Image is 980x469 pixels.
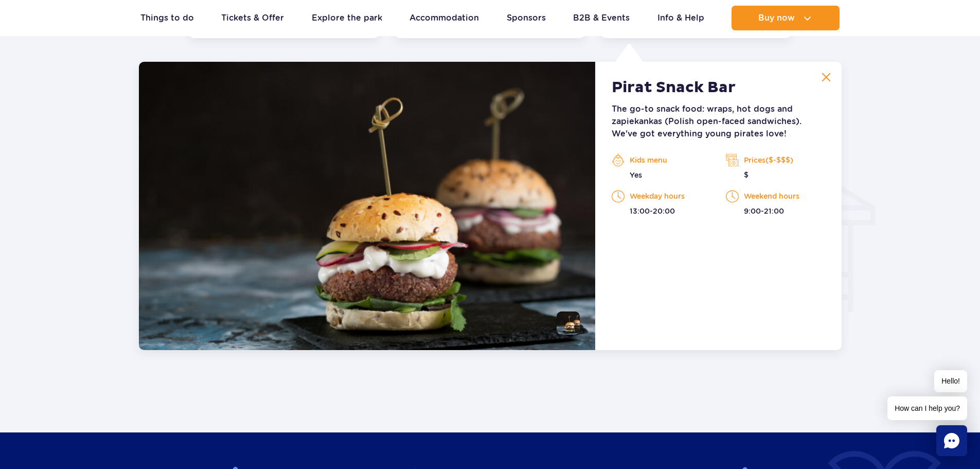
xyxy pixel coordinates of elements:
[612,188,710,204] p: Weekday hours
[934,370,967,392] span: Hello!
[507,6,546,30] a: Sponsors
[409,6,479,30] a: Accommodation
[612,170,710,180] p: Yes
[657,6,704,30] a: Info & Help
[726,170,825,180] p: $
[726,152,825,168] p: Prices($-$$$)
[887,396,967,420] span: How can I help you?
[612,103,825,140] p: The go-to snack food: wraps, hot dogs and zapiekankas (Polish open-faced sandwiches). We've got e...
[140,6,194,30] a: Things to do
[612,78,736,97] strong: Pirat Snack Bar
[221,6,284,30] a: Tickets & Offer
[726,188,825,204] p: Weekend hours
[612,152,710,168] p: Kids menu
[758,13,795,23] span: Buy now
[612,206,710,216] p: 13:00-20:00
[139,62,596,350] img: q
[573,6,630,30] a: B2B & Events
[936,425,967,456] div: Chat
[732,6,840,30] button: Buy now
[312,6,382,30] a: Explore the park
[726,206,825,216] p: 9:00-21:00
